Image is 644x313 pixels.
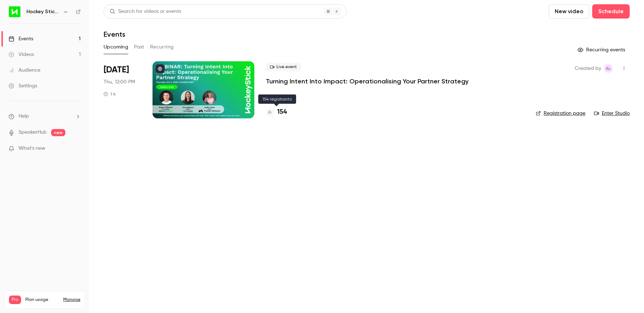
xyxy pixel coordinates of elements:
[63,297,80,303] a: Manage
[594,110,630,117] a: Enter Studio
[104,91,116,97] div: 1 h
[9,113,81,120] li: help-dropdown-opener
[134,41,144,53] button: Past
[592,4,630,19] button: Schedule
[9,51,34,58] div: Videos
[575,64,601,73] span: Created by
[104,78,135,86] span: Thu, 12:00 PM
[266,77,469,86] a: Turning Intent Into Impact: Operationalising Your Partner Strategy
[266,107,287,117] a: 154
[606,64,611,73] span: AL
[104,41,128,53] button: Upcoming
[19,113,29,120] span: Help
[51,129,65,136] span: new
[9,296,21,304] span: Pro
[277,107,287,117] h4: 154
[19,145,45,152] span: What's new
[26,8,60,15] h6: Hockey Stick Advisory
[9,82,37,89] div: Settings
[536,110,585,117] a: Registration page
[266,63,301,71] span: Live event
[9,67,40,74] div: Audience
[574,44,630,56] button: Recurring events
[110,8,181,15] div: Search for videos or events
[604,64,613,73] span: Alison Logue
[19,129,47,136] a: SpeakerHub
[9,6,20,17] img: Hockey Stick Advisory
[25,297,59,303] span: Plan usage
[150,41,174,53] button: Recurring
[104,61,141,118] div: Oct 2 Thu, 12:00 PM (Australia/Melbourne)
[104,64,129,76] span: [DATE]
[104,30,125,39] h1: Events
[9,35,33,42] div: Events
[72,145,81,152] iframe: Noticeable Trigger
[549,4,589,19] button: New video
